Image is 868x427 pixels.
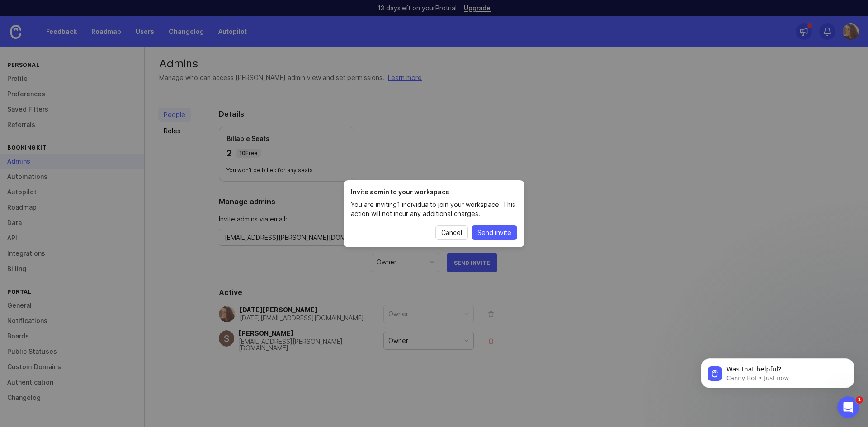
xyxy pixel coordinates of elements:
button: Cancel [435,225,468,240]
iframe: Intercom notifications message [687,339,868,403]
p: You are inviting 1 individual to join your workspace. This action will not incur any additional c... [351,200,517,218]
h1: Invite admin to your workspace [351,188,517,197]
span: Send invite [477,228,511,237]
span: 1 [856,396,863,404]
iframe: Intercom live chat [837,396,859,418]
button: Send invite [472,225,517,240]
span: Cancel [441,228,462,237]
